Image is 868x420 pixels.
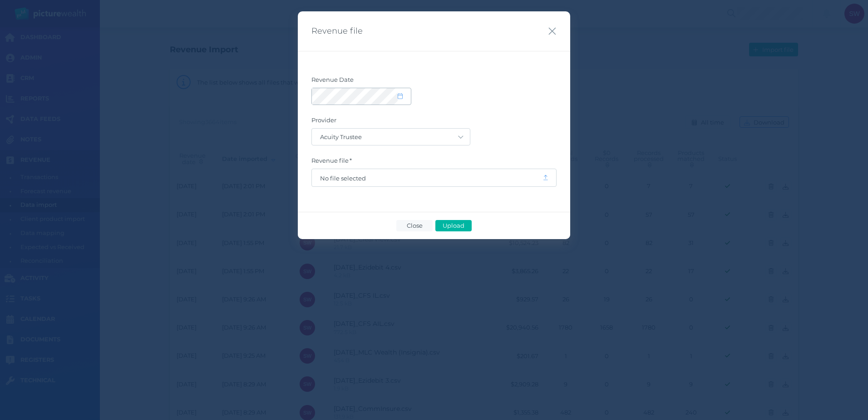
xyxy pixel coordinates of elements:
label: Revenue file [311,157,557,169]
button: Close [396,220,433,231]
label: Revenue Date [311,76,557,88]
button: Upload [435,220,472,231]
span: Revenue file [311,26,363,36]
button: Close [548,25,557,37]
span: Upload [439,222,468,229]
span: Close [403,222,426,229]
span: No file selected [320,175,534,182]
label: Provider [311,116,557,128]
